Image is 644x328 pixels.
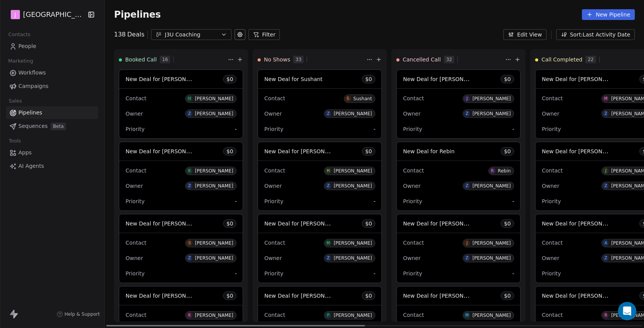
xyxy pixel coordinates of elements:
span: Deals [127,30,145,39]
span: $ 0 [504,292,511,300]
span: Owner [125,111,143,117]
div: M [604,96,608,102]
span: Contact [542,312,562,318]
span: New Deal for [PERSON_NAME] [125,220,206,227]
div: J [605,168,606,174]
span: Contact [264,167,285,174]
span: New Deal for [PERSON_NAME] [264,292,345,299]
div: A [605,240,607,246]
span: Marketing [5,55,36,67]
span: 33 [293,56,304,63]
div: Z [188,255,191,261]
span: No Shows [264,56,290,63]
span: Workflows [18,69,46,77]
div: Z [466,111,468,117]
button: Sort: Last Activity Date [556,29,635,40]
span: Priority [264,270,283,277]
span: Owner [125,183,143,189]
span: - [373,125,375,133]
span: Contact [403,167,424,174]
span: New Deal for [PERSON_NAME] [542,292,623,299]
span: $ 0 [365,147,372,155]
span: - [235,270,237,277]
div: M [327,240,330,246]
span: Priority [542,126,561,132]
span: New Deal for [PERSON_NAME] [542,147,623,155]
div: New Deal for [PERSON_NAME]$0ContactM[PERSON_NAME]OwnerZ[PERSON_NAME]Priority- [258,214,382,283]
span: Contact [125,95,146,101]
button: New Pipeline [582,9,635,20]
div: K [188,312,191,318]
span: Pipelines [114,9,161,20]
div: New Deal for [PERSON_NAME]$0ContactJ[PERSON_NAME]OwnerZ[PERSON_NAME]Priority- [396,214,521,283]
span: Priority [125,198,145,204]
span: - [235,197,237,205]
div: [PERSON_NAME] [472,255,511,261]
div: [PERSON_NAME] [333,111,372,116]
span: Pipelines [18,109,42,117]
div: 138 [114,30,144,39]
div: Z [327,111,330,117]
span: $ 0 [227,75,233,83]
span: $ 0 [227,292,233,300]
div: [PERSON_NAME] [195,313,233,318]
div: [PERSON_NAME] [333,313,372,318]
span: Owner [542,183,559,189]
div: [PERSON_NAME] [195,183,233,189]
span: Contact [264,312,285,318]
span: Priority [542,270,561,277]
span: Priority [403,270,422,277]
span: Owner [542,255,559,261]
span: $ 0 [365,292,372,300]
div: New Deal for Rebin$0ContactRRebinOwnerZ[PERSON_NAME]Priority- [396,142,521,211]
span: Help & Support [64,311,100,317]
div: J3U Coaching [165,31,218,39]
span: Priority [264,126,283,132]
a: Campaigns [6,80,98,93]
a: People [6,40,98,53]
span: Owner [125,255,143,261]
button: Filter [248,29,280,40]
div: New Deal for [PERSON_NAME]$0ContactH[PERSON_NAME]OwnerZ[PERSON_NAME]Priority- [119,70,243,139]
span: Priority [403,126,422,132]
div: K [188,168,191,174]
span: Owner [542,111,559,117]
div: Z [327,183,330,189]
div: J [467,96,468,102]
span: New Deal for [PERSON_NAME] [403,292,484,299]
span: $ 0 [504,220,511,227]
div: Cancelled Call32 [396,50,504,70]
span: New Deal for Sushant [264,76,322,82]
div: S [188,240,191,246]
div: S [347,96,349,102]
div: Open Intercom Messenger [618,302,636,320]
a: Pipelines [6,106,98,119]
div: [PERSON_NAME] [472,240,511,246]
span: - [512,270,514,277]
span: 32 [444,56,454,63]
span: 16 [160,56,170,63]
span: $ 0 [227,147,233,155]
span: Sales [5,95,25,107]
div: No Shows33 [258,50,365,70]
span: Campaigns [18,82,48,90]
div: [PERSON_NAME] [333,168,372,174]
span: AI Agents [18,162,44,170]
div: Z [188,111,191,117]
span: Sequences [18,122,48,130]
span: People [18,42,36,50]
span: Owner [264,255,282,261]
div: Z [605,183,607,189]
span: - [512,125,514,133]
div: [PERSON_NAME] [333,255,372,261]
div: New Deal for Sushant$0ContactSSushantOwnerZ[PERSON_NAME]Priority- [258,70,382,139]
span: Apps [18,149,32,157]
a: AI Agents [6,160,98,172]
div: New Deal for [PERSON_NAME]$0ContactH[PERSON_NAME]OwnerZ[PERSON_NAME]Priority- [258,142,382,211]
span: New Deal for [PERSON_NAME] [403,220,484,227]
span: Contact [264,240,285,246]
button: Edit View [503,29,547,40]
span: Owner [264,111,282,117]
span: Call Completed [541,56,582,63]
span: [GEOGRAPHIC_DATA] [23,10,86,20]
